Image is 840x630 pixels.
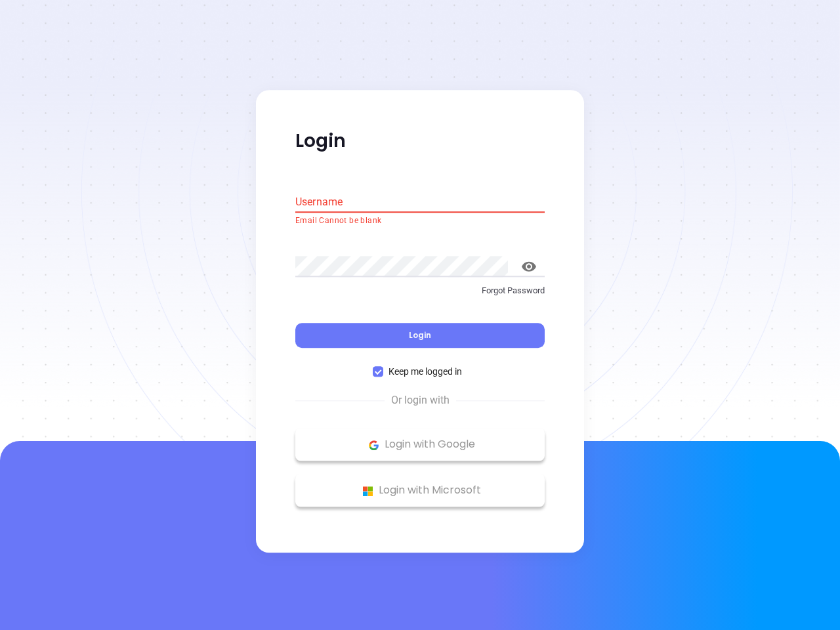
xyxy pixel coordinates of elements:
p: Forgot Password [295,284,545,297]
button: Login [295,324,545,348]
button: Microsoft Logo Login with Microsoft [295,474,545,507]
img: Google Logo [366,437,382,453]
p: Login with Microsoft [302,481,538,501]
img: Microsoft Logo [360,483,376,499]
p: Login with Google [302,435,538,455]
span: Or login with [385,393,456,409]
button: Google Logo Login with Google [295,429,545,461]
button: toggle password visibility [513,251,545,282]
p: Login [295,129,545,153]
span: Login [409,330,431,341]
span: Keep me logged in [383,365,467,379]
p: Email Cannot be blank [295,215,545,228]
a: Forgot Password [295,284,545,308]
